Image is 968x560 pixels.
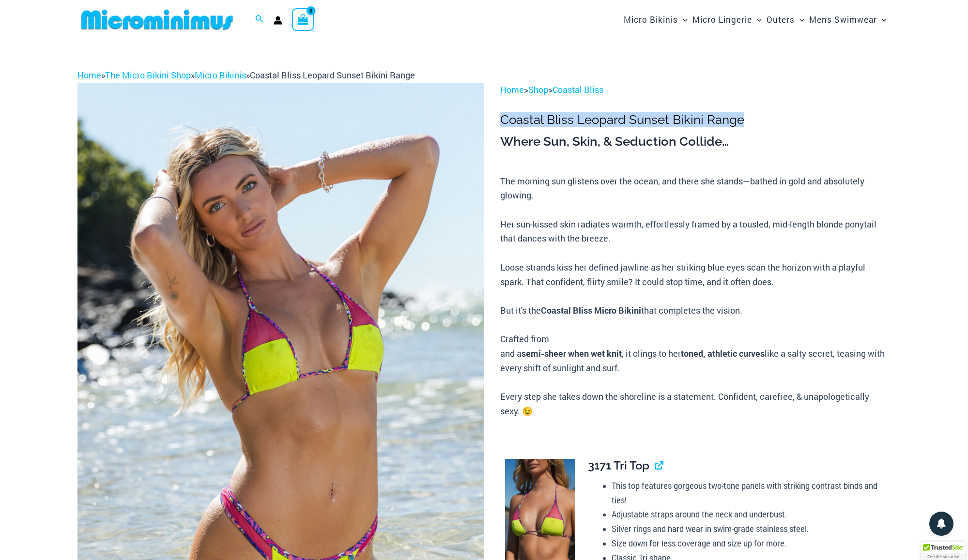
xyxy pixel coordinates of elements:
a: Home [77,69,101,81]
span: Menu Toggle [795,7,804,32]
span: Menu Toggle [752,7,762,32]
p: The morning sun glistens over the ocean, and there she stands—bathed in gold and absolutely glowi... [500,174,891,419]
span: » » » [77,69,415,81]
div: and a , it clings to her like a salty secret, teasing with every shift of sunlight and surf. Ever... [500,347,891,419]
b: Coastal Bliss Micro Bikini [541,304,641,316]
a: Micro Bikinis [195,69,246,81]
li: Size down for less coverage and size up for more. [612,536,883,551]
span: 3171 Tri Top [588,458,649,472]
a: Mens SwimwearMenu ToggleMenu Toggle [807,5,889,34]
span: Micro Bikinis [624,7,678,32]
a: Account icon link [274,16,282,25]
div: TrustedSite Certified [921,542,966,560]
span: Micro Lingerie [692,7,752,32]
b: semi-sheer when wet knit [522,348,622,359]
nav: Site Navigation [620,3,891,36]
a: Search icon link [255,14,264,26]
h3: Where Sun, Skin, & Seduction Collide… [500,134,891,150]
h1: Coastal Bliss Leopard Sunset Bikini Range [500,112,891,127]
li: This top features gorgeous two-tone panels with striking contrast binds and ties! [612,479,883,507]
span: Mens Swimwear [809,7,877,32]
a: Coastal Bliss [553,84,603,95]
span: Menu Toggle [877,7,887,32]
p: > > [500,83,891,97]
li: Adjustable straps around the neck and underbust. [612,507,883,522]
b: toned, athletic curves [681,348,765,359]
span: Menu Toggle [678,7,688,32]
span: Coastal Bliss Leopard Sunset Bikini Range [250,69,415,81]
li: Silver rings and hard wear in swim-grade stainless steel. [612,522,883,536]
a: The Micro Bikini Shop [105,69,191,81]
a: Micro LingerieMenu ToggleMenu Toggle [690,5,764,34]
span: Outers [767,7,795,32]
img: MM SHOP LOGO FLAT [77,9,237,30]
a: Home [500,84,524,95]
a: OutersMenu ToggleMenu Toggle [764,5,807,34]
a: Micro BikinisMenu ToggleMenu Toggle [621,5,690,34]
a: Shop [528,84,548,95]
a: View Shopping Cart, empty [292,8,314,30]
